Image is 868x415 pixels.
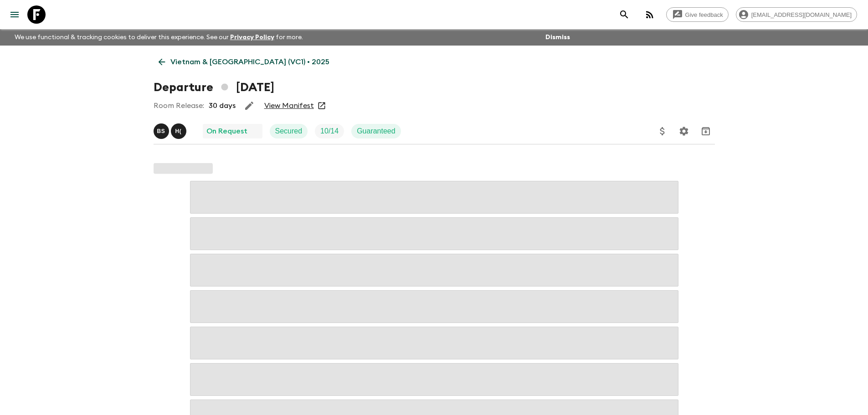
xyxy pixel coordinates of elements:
[615,5,633,24] button: search adventures
[666,7,729,22] a: Give feedback
[680,11,728,18] span: Give feedback
[154,53,334,71] a: Vietnam & [GEOGRAPHIC_DATA] (VC1) • 2025
[543,31,572,44] button: Dismiss
[275,126,303,137] p: Secured
[154,100,204,111] p: Room Release:
[315,124,344,138] div: Trip Fill
[154,126,188,133] span: Bo Sowath, Hai (Le Mai) Nhat
[170,56,329,67] p: Vietnam & [GEOGRAPHIC_DATA] (VC1) • 2025
[675,122,693,140] button: Settings
[746,11,857,18] span: [EMAIL_ADDRESS][DOMAIN_NAME]
[175,128,182,135] p: H (
[270,124,308,138] div: Secured
[320,126,339,137] p: 10 / 14
[697,122,715,140] button: Archive (Completed, Cancelled or Unsynced Departures only)
[736,7,857,22] div: [EMAIL_ADDRESS][DOMAIN_NAME]
[206,126,247,137] p: On Request
[209,100,236,111] p: 30 days
[5,5,24,24] button: menu
[357,126,395,137] p: Guaranteed
[653,122,672,140] button: Update Price, Early Bird Discount and Costs
[11,29,307,46] p: We use functional & tracking cookies to deliver this experience. See our for more.
[230,34,274,41] a: Privacy Policy
[264,101,314,110] a: View Manifest
[154,78,274,97] h1: Departure [DATE]
[154,123,188,139] button: BSH(
[157,128,165,135] p: B S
